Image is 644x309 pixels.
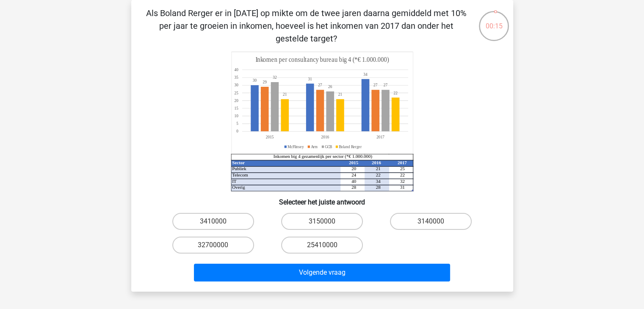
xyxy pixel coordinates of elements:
[351,185,356,190] tspan: 28
[390,213,472,230] label: 3140000
[311,144,318,149] tspan: Arm
[397,160,406,165] tspan: 2017
[281,213,363,230] label: 3150000
[172,213,254,230] label: 3410000
[376,185,380,190] tspan: 28
[376,166,380,171] tspan: 21
[383,83,387,88] tspan: 27
[234,90,238,95] tspan: 25
[273,75,277,80] tspan: 32
[232,172,248,177] tspan: Telecom
[400,172,404,177] tspan: 22
[371,160,381,165] tspan: 2016
[308,77,312,82] tspan: 31
[252,78,257,83] tspan: 30
[351,166,356,171] tspan: 20
[282,92,342,97] tspan: 2121
[234,106,238,111] tspan: 15
[351,179,356,184] tspan: 40
[172,237,254,254] label: 32700000
[234,113,238,119] tspan: 10
[232,185,245,190] tspan: Overig
[349,160,358,165] tspan: 2015
[318,83,377,88] tspan: 2727
[255,56,389,64] tspan: Inkomen per consultancy bureau big 4 (*€ 1.000.000)
[363,72,368,77] tspan: 34
[400,179,404,184] tspan: 32
[376,172,380,177] tspan: 22
[400,185,404,190] tspan: 31
[194,264,450,281] button: Volgende vraag
[339,144,362,149] tspan: Boland Rerger
[263,80,266,85] tspan: 29
[400,166,404,171] tspan: 25
[232,179,237,184] tspan: IT
[236,121,238,126] tspan: 5
[281,237,363,254] label: 25410000
[234,75,238,80] tspan: 35
[351,172,356,177] tspan: 24
[232,166,246,171] tspan: Publiek
[236,129,238,134] tspan: 0
[478,10,510,31] div: 00:15
[393,90,397,95] tspan: 22
[265,135,384,140] tspan: 201520162017
[145,7,468,45] p: Als Boland Rerger er in [DATE] op mikte om de twee jaren daarna gemiddeld met 10% per jaar te gro...
[273,154,372,159] tspan: Inkomen big 4 gezamenlijk per sector (*€ 1.000.000)
[328,84,332,89] tspan: 26
[325,144,332,149] tspan: GCB
[234,83,238,88] tspan: 30
[234,98,238,103] tspan: 20
[232,160,245,165] tspan: Sector
[287,144,304,149] tspan: McFlinsey
[234,67,238,72] tspan: 40
[145,191,500,206] h6: Selecteer het juiste antwoord
[376,179,380,184] tspan: 34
